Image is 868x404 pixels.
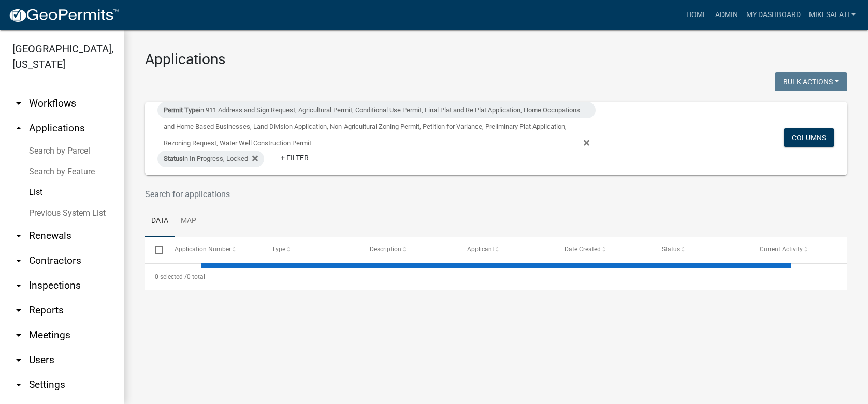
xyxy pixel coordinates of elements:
a: My Dashboard [742,5,805,25]
span: 0 selected / [155,273,187,280]
datatable-header-cell: Description [360,237,457,262]
span: Status [164,155,183,162]
button: Bulk Actions [775,72,847,91]
div: in In Progress, Locked [157,151,264,167]
a: Map [175,205,202,238]
datatable-header-cell: Application Number [165,237,262,262]
i: arrow_drop_down [12,304,25,317]
div: 0 total [145,264,847,290]
h3: Applications [145,51,847,68]
i: arrow_drop_up [12,122,25,134]
i: arrow_drop_down [12,354,25,366]
datatable-header-cell: Current Activity [750,237,847,262]
button: Columns [784,128,834,147]
i: arrow_drop_down [12,255,25,267]
datatable-header-cell: Applicant [457,237,555,262]
a: + Filter [272,148,317,167]
span: Date Created [565,246,601,253]
div: in 911 Address and Sign Request, Agricultural Permit, Conditional Use Permit, Final Plat and Re P... [157,102,596,118]
a: Admin [711,5,742,25]
datatable-header-cell: Date Created [555,237,652,262]
span: Application Number [175,246,232,253]
span: Current Activity [760,246,803,253]
datatable-header-cell: Type [263,237,360,262]
i: arrow_drop_down [12,379,25,391]
datatable-header-cell: Select [145,237,165,262]
span: Description [370,246,401,253]
a: Home [682,5,711,25]
span: Status [662,246,681,253]
i: arrow_drop_down [12,230,25,242]
span: Applicant [467,246,494,253]
a: MikeSalati [805,5,860,25]
i: arrow_drop_down [12,329,25,341]
datatable-header-cell: Status [653,237,750,262]
span: Permit Type [164,106,199,114]
i: arrow_drop_down [12,97,25,110]
input: Search for applications [145,184,728,205]
span: Type [272,246,286,253]
a: Data [145,205,175,238]
i: arrow_drop_down [12,279,25,292]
